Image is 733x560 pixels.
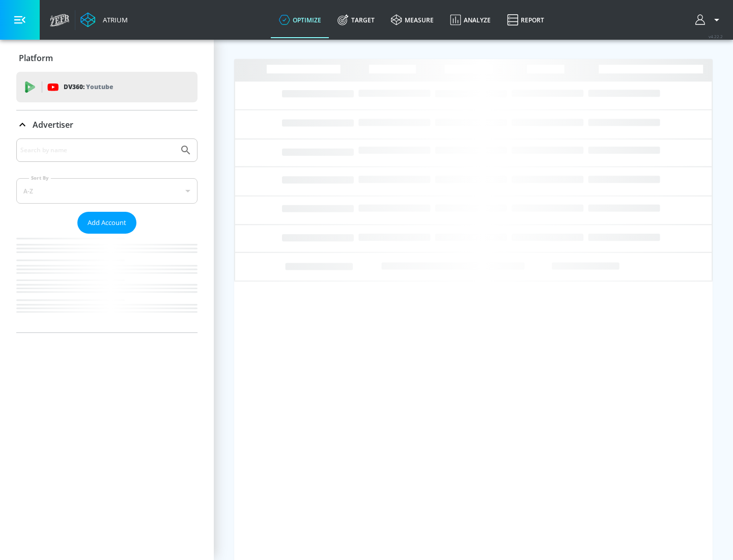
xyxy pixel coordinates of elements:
nav: list of Advertiser [16,234,198,332]
a: measure [383,2,442,38]
label: Sort By [29,175,51,181]
input: Search by name [20,144,175,157]
div: A-Z [16,178,198,204]
a: Target [329,2,383,38]
div: Platform [16,44,198,72]
button: Add Account [77,212,136,234]
div: Advertiser [16,138,198,332]
p: Youtube [86,81,113,92]
div: Advertiser [16,110,198,139]
p: DV360: [64,81,113,93]
span: Add Account [88,217,126,229]
a: Report [499,2,552,38]
div: DV360: Youtube [16,72,198,102]
a: Analyze [442,2,499,38]
p: Platform [19,52,53,64]
span: v 4.22.2 [709,34,723,39]
a: Atrium [80,12,128,27]
div: Atrium [99,15,128,24]
a: optimize [271,2,329,38]
p: Advertiser [33,119,73,130]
